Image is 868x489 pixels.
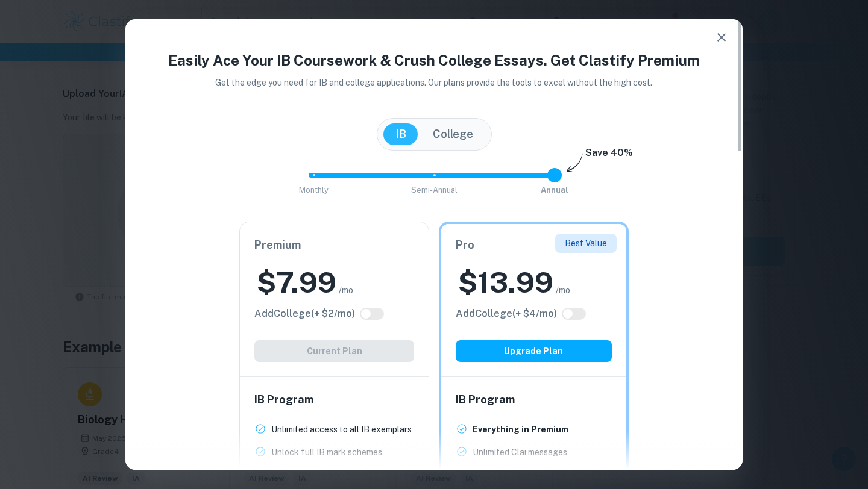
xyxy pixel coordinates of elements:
button: IB [383,123,418,145]
h6: IB Program [254,391,414,408]
h6: IB Program [456,391,612,408]
h2: $ 7.99 [257,263,336,302]
span: Semi-Annual [411,185,458,195]
p: Everything in Premium [473,423,568,436]
span: Monthly [299,185,329,195]
span: /mo [556,284,570,297]
h2: $ 13.99 [458,263,553,302]
h6: Click to see all the additional College features. [456,307,557,321]
button: College [421,123,485,145]
p: Unlimited access to all IB exemplars [271,423,412,436]
h6: Click to see all the additional College features. [254,307,355,321]
h4: Easily Ace Your IB Coursework & Crush College Essays. Get Clastify Premium [140,49,728,71]
img: subscription-arrow.svg [567,153,583,173]
p: Get the edge you need for IB and college applications. Our plans provide the tools to excel witho... [199,76,670,89]
h6: Save 40% [585,146,633,166]
span: /mo [339,284,353,297]
span: Annual [541,185,568,195]
h6: Pro [456,237,612,254]
p: Best Value [565,237,607,250]
h6: Premium [254,237,414,254]
button: Upgrade Plan [456,340,612,362]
